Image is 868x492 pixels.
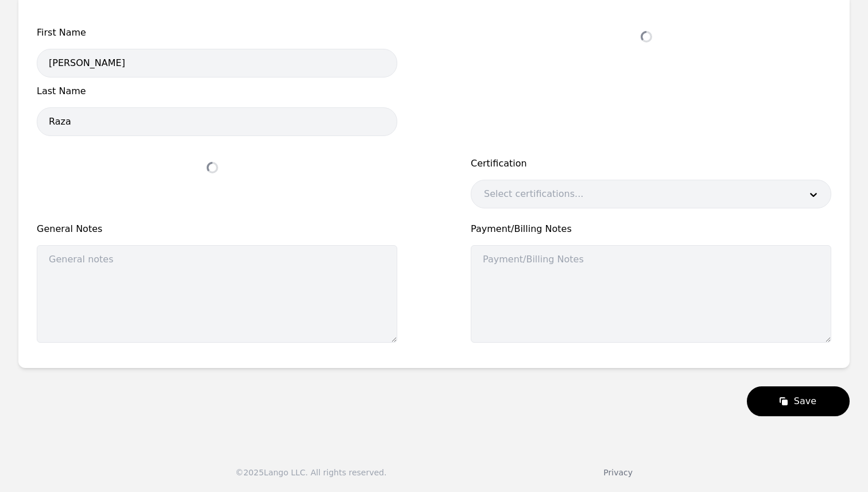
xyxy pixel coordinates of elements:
span: Last Name [37,84,397,98]
span: Payment/Billing Notes [471,222,831,236]
span: First Name [37,26,397,40]
input: First Name [37,49,397,78]
div: © 2025 Lango LLC. All rights reserved. [235,467,386,478]
span: General Notes [37,222,397,236]
input: Last Name [37,107,397,136]
a: Privacy [603,468,633,477]
label: Certification [471,157,831,171]
button: Save [747,386,850,416]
